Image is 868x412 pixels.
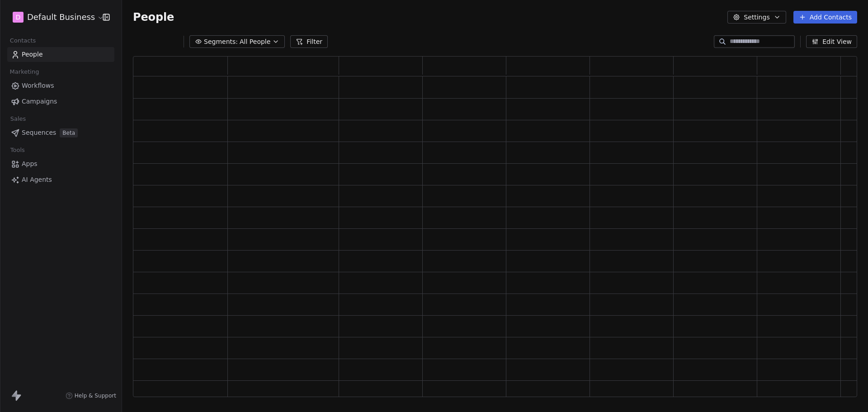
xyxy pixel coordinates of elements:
[7,94,114,109] a: Campaigns
[22,50,43,59] span: People
[22,81,54,90] span: Workflows
[7,125,114,140] a: SequencesBeta
[22,97,57,106] span: Campaigns
[60,128,78,137] span: Beta
[7,47,114,62] a: People
[7,172,114,187] a: AI Agents
[22,159,38,169] span: Apps
[290,35,328,48] button: Filter
[204,37,238,47] span: Segments:
[806,35,857,48] button: Edit View
[793,11,857,24] button: Add Contacts
[27,11,95,23] span: Default Business
[6,143,28,157] span: Tools
[16,13,21,22] span: D
[240,37,270,47] span: All People
[22,128,56,137] span: Sequences
[75,392,116,399] span: Help & Support
[727,11,786,24] button: Settings
[133,10,174,24] span: People
[6,112,30,126] span: Sales
[6,34,40,47] span: Contacts
[6,65,43,79] span: Marketing
[7,78,114,93] a: Workflows
[66,392,116,399] a: Help & Support
[7,156,114,171] a: Apps
[22,175,52,185] span: AI Agents
[11,9,96,25] button: DDefault Business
